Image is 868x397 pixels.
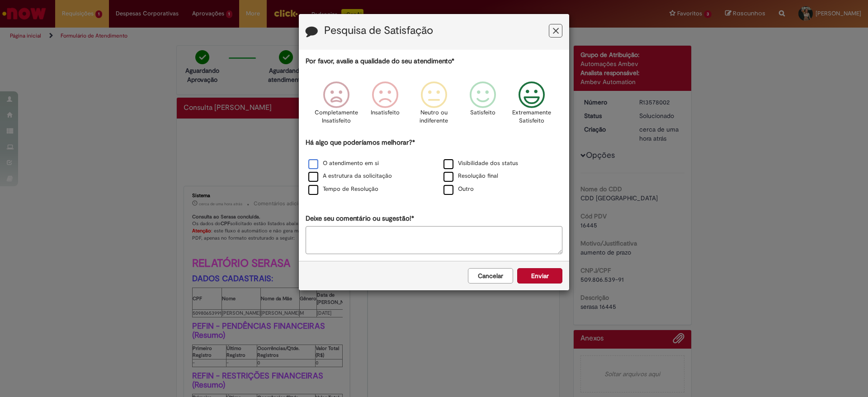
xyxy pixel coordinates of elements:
div: Satisfeito [460,75,506,137]
label: A estrutura da solicitação [308,172,392,180]
label: Pesquisa de Satisfação [324,25,433,37]
div: Insatisfeito [362,75,408,137]
button: Cancelar [468,268,513,284]
label: O atendimento em si [308,159,379,168]
p: Satisfeito [470,109,495,117]
button: Enviar [517,268,562,284]
div: Neutro ou indiferente [411,75,457,137]
label: Outro [443,185,474,194]
p: Completamente Insatisfeito [315,109,358,125]
label: Visibilidade dos status [443,159,518,168]
label: Deixe seu comentário ou sugestão!* [306,214,414,223]
p: Neutro ou indiferente [418,109,450,125]
p: Extremamente Satisfeito [512,109,551,125]
div: Extremamente Satisfeito [509,75,555,137]
label: Resolução final [443,172,498,180]
label: Tempo de Resolução [308,185,378,194]
label: Por favor, avalie a qualidade do seu atendimento* [306,57,454,66]
div: Completamente Insatisfeito [313,75,359,137]
p: Insatisfeito [371,109,400,117]
div: Há algo que poderíamos melhorar?* [306,138,562,196]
